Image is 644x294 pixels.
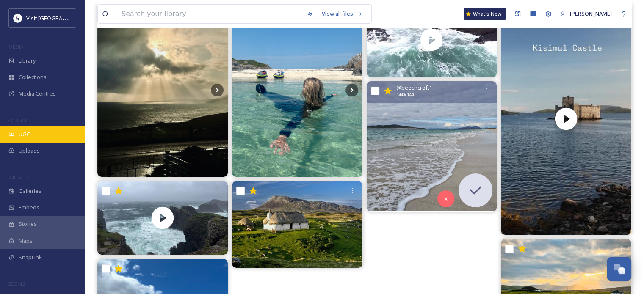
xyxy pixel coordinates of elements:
span: WIDGETS [8,174,28,180]
a: View all files [318,5,367,22]
span: COLLECT [8,117,27,124]
span: Galleries [19,187,41,195]
span: Collections [19,73,47,81]
span: Maps [19,237,33,245]
span: Uploads [19,147,40,155]
input: Search your library [117,5,302,23]
img: thumbnail [97,181,228,255]
video: Amazing to see the waves on the build up to high tide today at the Butt of Lewis Lighthouse headi... [97,181,228,255]
span: Library [19,57,36,65]
span: SOCIALS [8,280,25,287]
img: thumbnail [366,3,497,77]
span: Visit [GEOGRAPHIC_DATA] [26,14,92,22]
span: [PERSON_NAME] [570,10,612,17]
a: What's New [464,8,506,20]
img: thumbnail [501,3,631,235]
span: SnapLink [19,253,42,261]
img: End of day #scotland #light #sun #clouds #harris #isleofharris #scottish #weather #sky #sea [97,3,228,176]
img: Untitled%20design%20%2897%29.png [14,14,22,22]
img: A little slice of Scottish heaven🪸🦭🐚 #your_scotland #your_hebrideanislands #your_hebrides #hebrid... [232,3,362,176]
img: #NorthUist is a paradise for wildlife and beach lovers and lies between Harris and Benbecula in t... [232,181,362,268]
span: @ beechcroft1 [396,84,432,92]
span: Embeds [19,203,39,212]
span: Media Centres [19,90,56,98]
span: 1440 x 1440 [396,92,415,98]
span: Stories [19,220,37,228]
button: Open Chat [607,257,631,281]
span: MEDIA [8,44,23,50]
span: UGC [19,130,30,138]
a: [PERSON_NAME] [556,5,616,22]
img: Three miles long! ... Beautiful West beach on the small Isle of Berneray...🩵 #berneray #westernis... [367,81,497,212]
